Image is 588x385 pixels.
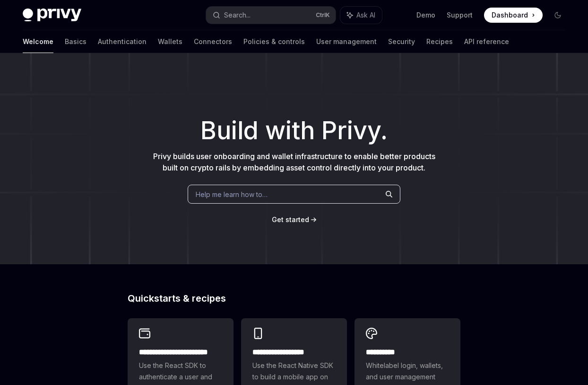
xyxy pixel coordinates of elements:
span: Build with Privy. [200,122,388,139]
span: Dashboard [492,10,528,20]
a: User management [316,30,377,53]
a: Policies & controls [243,30,305,53]
span: Get started [272,215,309,224]
a: Recipes [426,30,453,53]
button: Ask AI [340,7,382,24]
span: Privy builds user onboarding and wallet infrastructure to enable better products built on crypto ... [153,152,435,172]
a: Support [447,10,473,20]
div: Search... [224,9,251,21]
a: Welcome [23,30,53,53]
img: dark logo [23,9,81,22]
a: Get started [272,215,309,224]
a: Wallets [158,30,182,53]
a: Basics [65,30,86,53]
span: Ask AI [356,10,375,20]
button: Toggle dark mode [550,8,565,23]
a: Dashboard [484,8,543,23]
a: Security [388,30,415,53]
a: Demo [416,10,435,20]
a: API reference [464,30,509,53]
span: Help me learn how to… [196,189,268,199]
span: Ctrl K [316,11,330,19]
a: Authentication [98,30,147,53]
span: Quickstarts & recipes [128,294,226,303]
button: Search...CtrlK [206,7,336,24]
a: Connectors [194,30,232,53]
